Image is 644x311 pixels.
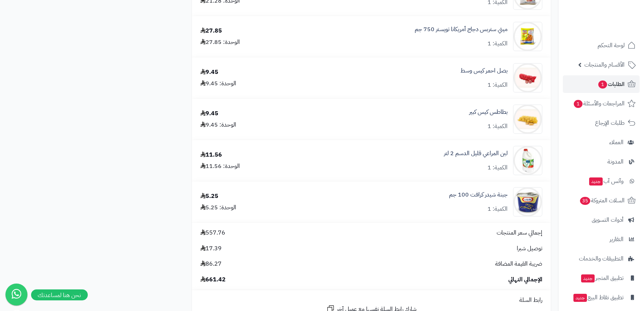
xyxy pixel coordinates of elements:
[574,100,583,108] span: 1
[563,192,640,209] a: السلات المتروكة35
[563,250,640,267] a: التطبيقات والخدمات
[607,157,624,167] span: المدونة
[579,195,625,206] span: السلات المتروكة
[573,294,587,302] span: جديد
[200,38,240,46] div: الوحدة: 27.85
[487,164,508,172] div: الكمية: 1
[592,215,624,225] span: أدوات التسويق
[487,81,508,89] div: الكمية: 1
[563,231,640,248] a: التقارير
[588,176,624,186] span: وآتس آب
[595,118,625,128] span: طلبات الإرجاع
[563,269,640,287] a: تطبيق المتجرجديد
[563,114,640,132] a: طلبات الإرجاع
[598,40,625,50] span: لوحة التحكم
[563,134,640,151] a: العملاء
[609,137,624,147] span: العملاء
[444,149,508,158] a: لبن المراعي قليل الدسم 2 لتر
[200,203,236,212] div: الوحدة: 5.25
[513,146,542,175] img: 1674485596-%D8%A7%D9%84%D8%AA%D9%82%D8%A7%D8%B7%20%D8%A7%D9%84%D9%88%D9%8A%D8%A8_23-1-2023_175120...
[200,151,222,159] div: 11.56
[200,121,236,129] div: الوحدة: 9.45
[594,20,637,36] img: logo-2.png
[195,296,548,304] div: رابط السلة
[200,192,218,201] div: 5.25
[513,22,542,51] img: 1511abb945b854e0e501f9d75add484aa96c-90x90.jpg
[200,276,226,284] span: 661.42
[200,229,225,237] span: 557.76
[200,68,218,76] div: 9.45
[497,229,542,237] span: إجمالي سعر المنتجات
[573,292,624,303] span: تطبيق نقاط البيع
[200,162,240,171] div: الوحدة: 11.56
[563,172,640,190] a: وآتس آبجديد
[495,260,542,268] span: ضريبة القيمة المضافة
[589,177,603,186] span: جديد
[449,191,508,199] a: جبنة شيدر كرافت 100 جم
[563,37,640,54] a: لوحة التحكم
[579,254,624,264] span: التطبيقات والخدمات
[580,273,624,283] span: تطبيق المتجر
[513,187,542,217] img: 1674483997-%D8%A7%D9%84%D8%AA%D9%82%D8%A7%D8%B7%20%D8%A7%D9%84%D9%88%D9%8A%D8%A8_23-1-2023_172433...
[200,79,236,88] div: الوحدة: 9.45
[610,234,624,244] span: التقارير
[581,274,595,282] span: جديد
[584,60,625,70] span: الأقسام والمنتجات
[563,95,640,112] a: المراجعات والأسئلة1
[200,109,218,118] div: 9.45
[563,75,640,93] a: الطلبات1
[508,276,542,284] span: الإجمالي النهائي
[487,40,508,48] div: الكمية: 1
[487,205,508,213] div: الكمية: 1
[513,105,542,134] img: 1666599675-T3d0rtB3aFlDliulYIoWoCQPmIAqVYuBESrbZnuV-90x90.jpg
[598,79,625,89] span: الطلبات
[580,197,590,205] span: 35
[415,25,508,34] a: ميني ستربس دجاج أمريكانا تويستر 750 جم
[200,27,222,35] div: 27.85
[513,63,542,93] img: 1676798162-CMSb6HZRNxwPb0264Yz8pDNjuFHfpP4yhjy0fW6A-90x90.jpg
[517,244,542,253] span: توصيل شبرا
[598,80,607,89] span: 1
[563,153,640,171] a: المدونة
[573,98,625,109] span: المراجعات والأسئلة
[200,260,222,268] span: 86.27
[460,67,508,75] a: بصل احمر كيس وسط
[487,122,508,131] div: الكمية: 1
[563,289,640,306] a: تطبيق نقاط البيعجديد
[563,211,640,229] a: أدوات التسويق
[200,244,222,253] span: 17.39
[469,108,508,116] a: بطاطس كيس كبير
